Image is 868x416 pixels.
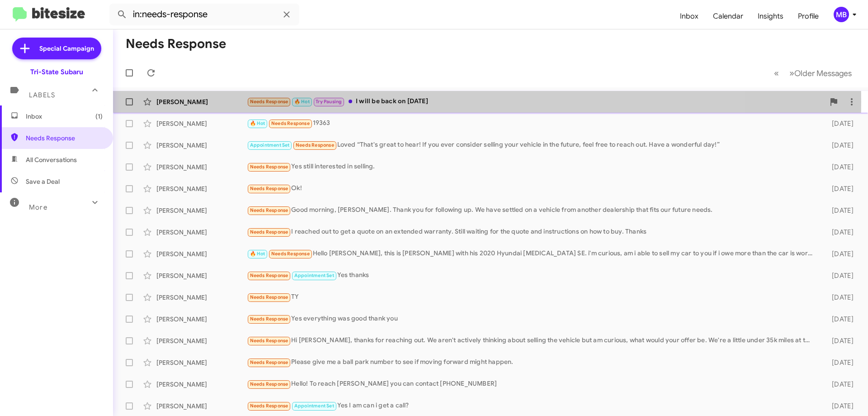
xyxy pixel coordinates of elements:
div: 19363 [247,118,817,129]
span: Needs Response [250,316,288,322]
div: [PERSON_NAME] [156,293,247,302]
div: [PERSON_NAME] [156,402,247,411]
div: [PERSON_NAME] [156,141,247,150]
div: [DATE] [817,249,861,258]
span: 🔥 Hot [250,120,265,126]
div: [DATE] [817,315,861,324]
div: [PERSON_NAME] [156,336,247,345]
span: Special Campaign [39,44,94,53]
span: Needs Response [271,120,310,126]
span: 🔥 Hot [250,251,265,257]
span: Needs Response [250,403,288,409]
span: Needs Response [250,359,288,365]
a: Profile [791,3,826,29]
span: All Conversations [26,155,77,164]
div: MB [834,7,849,22]
div: TY [247,292,817,302]
div: [PERSON_NAME] [156,184,247,193]
div: Ok! [247,183,817,194]
div: [DATE] [817,184,861,193]
div: [DATE] [817,206,861,215]
div: [DATE] [817,402,861,411]
span: Inbox [26,112,103,121]
div: [PERSON_NAME] [156,249,247,258]
a: Calendar [706,3,750,29]
a: Insights [750,3,791,29]
span: Older Messages [794,68,852,78]
div: Hello! To reach [PERSON_NAME] you can contact [PHONE_NUMBER] [247,379,817,389]
input: Search [109,4,299,25]
div: Good morning, [PERSON_NAME]. Thank you for following up. We have settled on a vehicle from anothe... [247,205,817,215]
div: Yes I am can i get a call? [247,401,817,411]
div: [DATE] [817,228,861,237]
span: Labels [29,91,55,99]
a: Inbox [673,3,706,29]
div: Hi [PERSON_NAME], thanks for reaching out. We aren't actively thinking about selling the vehicle ... [247,335,817,346]
div: [PERSON_NAME] [156,271,247,280]
div: Tri-State Subaru [30,67,83,77]
button: Next [784,64,857,82]
button: MB [826,7,858,22]
span: Save a Deal [26,177,60,186]
span: Appointment Set [294,403,334,409]
span: Needs Response [250,381,288,387]
div: [PERSON_NAME] [156,358,247,367]
div: [DATE] [817,271,861,280]
h1: Needs Response [126,37,226,51]
div: Hello [PERSON_NAME], this is [PERSON_NAME] with his 2020 Hyundai [MEDICAL_DATA] SE. i'm curious, ... [247,249,817,259]
div: [DATE] [817,380,861,389]
span: « [774,67,779,79]
div: Yes everything was good thank you [247,314,817,324]
span: Needs Response [296,142,334,148]
span: Appointment Set [294,273,334,278]
span: Try Pausing [316,99,342,105]
span: Appointment Set [250,142,290,148]
div: [PERSON_NAME] [156,119,247,128]
span: Needs Response [250,207,288,213]
nav: Page navigation example [769,64,857,82]
div: [DATE] [817,141,861,150]
span: » [789,67,794,79]
span: Needs Response [26,134,103,143]
span: Needs Response [250,294,288,300]
span: Needs Response [250,186,288,191]
span: Needs Response [250,338,288,344]
span: Needs Response [250,273,288,278]
div: [PERSON_NAME] [156,228,247,237]
span: Needs Response [250,229,288,235]
div: Yes thanks [247,270,817,281]
div: I reached out to get a quote on an extended warranty. Still waiting for the quote and instruction... [247,227,817,237]
span: (1) [95,112,103,121]
span: More [29,203,47,211]
span: Needs Response [271,251,310,257]
div: Yes still interested in selling. [247,162,817,172]
div: [DATE] [817,336,861,345]
div: [PERSON_NAME] [156,315,247,324]
div: Please give me a ball park number to see if moving forward might happen. [247,357,817,368]
div: [DATE] [817,293,861,302]
div: I will be back on [DATE] [247,96,825,107]
div: [PERSON_NAME] [156,206,247,215]
span: 🔥 Hot [294,99,310,105]
button: Previous [769,64,784,82]
div: Loved “That's great to hear! If you ever consider selling your vehicle in the future, feel free t... [247,140,817,150]
div: [PERSON_NAME] [156,163,247,172]
div: [DATE] [817,119,861,128]
span: Needs Response [250,99,288,105]
div: [PERSON_NAME] [156,97,247,106]
div: [PERSON_NAME] [156,380,247,389]
a: Special Campaign [12,38,101,59]
div: [DATE] [817,358,861,367]
span: Needs Response [250,164,288,170]
div: [DATE] [817,163,861,172]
